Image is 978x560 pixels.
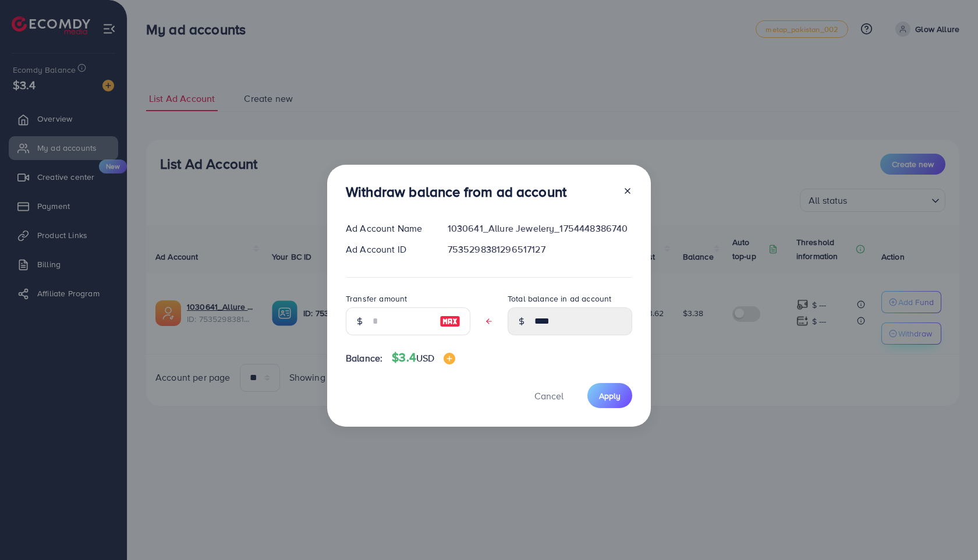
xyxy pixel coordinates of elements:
h4: $3.4 [392,350,455,365]
span: Cancel [534,389,564,402]
span: Balance: [346,352,382,365]
div: Ad Account ID [336,243,438,256]
label: Transfer amount [346,293,407,304]
div: 1030641_Allure Jewelery_1754448386740 [438,222,642,235]
iframe: Chat [929,508,969,551]
img: image [444,353,455,364]
label: Total balance in ad account [508,293,611,304]
div: 7535298381296517127 [438,243,642,256]
img: image [440,314,460,328]
span: Apply [599,390,621,402]
div: Ad Account Name [336,222,438,235]
span: USD [416,352,434,364]
button: Cancel [520,383,578,408]
button: Apply [587,383,632,408]
h3: Withdraw balance from ad account [346,183,566,200]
